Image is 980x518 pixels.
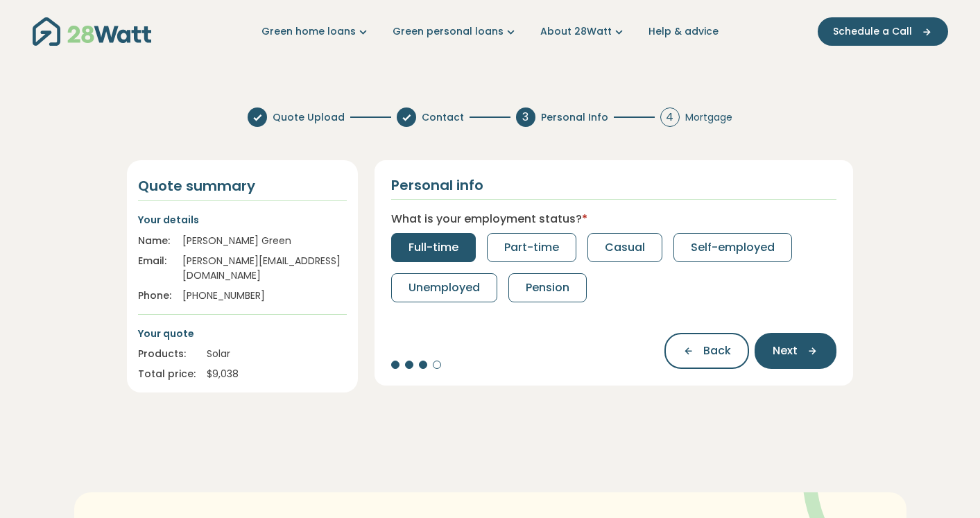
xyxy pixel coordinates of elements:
button: Back [664,333,749,369]
button: Unemployed [391,273,497,302]
span: Unemployed [409,279,480,296]
span: Personal Info [541,110,608,125]
div: Email: [138,254,171,283]
span: Mortgage [685,110,732,125]
a: Help & advice [648,24,719,39]
a: Green home loans [261,24,370,39]
div: $ 9,038 [207,367,347,381]
span: Next [773,343,798,359]
nav: Main navigation [33,14,948,49]
button: Casual [587,233,662,262]
div: Products: [138,347,196,361]
span: Quote Upload [273,110,345,125]
div: [PERSON_NAME][EMAIL_ADDRESS][DOMAIN_NAME] [182,254,347,283]
span: Casual [605,239,645,256]
button: Part-time [487,233,576,262]
a: About 28Watt [540,24,626,39]
button: Self-employed [673,233,792,262]
div: Solar [207,347,347,361]
p: Your details [138,212,347,227]
button: Next [755,333,836,369]
div: Total price: [138,367,196,381]
label: What is your employment status? [391,211,587,227]
h4: Quote summary [138,177,347,195]
div: Name: [138,234,171,248]
span: Back [703,343,731,359]
span: Pension [526,279,569,296]
h2: Personal info [391,177,483,193]
img: 28Watt [33,17,151,46]
div: 3 [516,107,535,127]
div: 4 [660,107,680,127]
p: Your quote [138,326,347,341]
a: Green personal loans [393,24,518,39]
button: Pension [508,273,587,302]
div: [PERSON_NAME] Green [182,234,347,248]
button: Full-time [391,233,476,262]
span: Self-employed [691,239,775,256]
span: Full-time [409,239,458,256]
div: [PHONE_NUMBER] [182,288,347,303]
button: Schedule a Call [818,17,948,46]
div: Phone: [138,288,171,303]
span: Schedule a Call [833,24,912,39]
span: Part-time [504,239,559,256]
span: Contact [422,110,464,125]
